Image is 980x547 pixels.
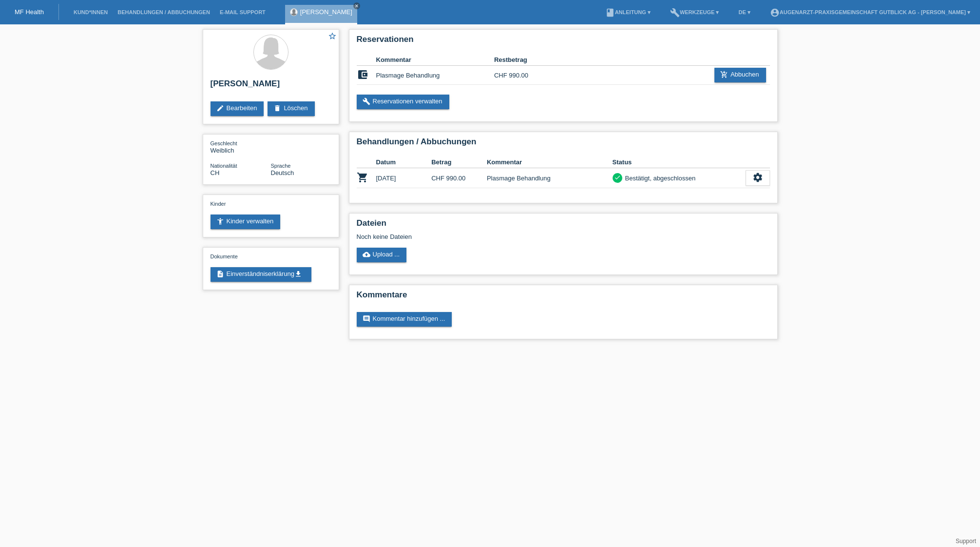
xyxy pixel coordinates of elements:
i: delete [273,104,281,112]
i: star_border [328,32,337,40]
a: add_shopping_cartAbbuchen [714,68,766,82]
a: close [353,2,360,9]
td: CHF 990.00 [431,168,487,188]
span: Dokumente [211,254,238,259]
i: account_circle [770,8,780,18]
i: cloud_upload [363,251,370,258]
i: check [614,174,621,181]
a: buildReservationen verwalten [357,95,449,109]
span: Schweiz [211,169,220,176]
span: Sprache [271,163,291,169]
i: close [354,3,359,8]
td: Plasmage Behandlung [487,168,613,188]
a: Support [956,538,976,545]
a: descriptionEinverständniserklärungget_app [211,267,311,282]
th: Kommentar [487,156,613,168]
h2: Kommentare [357,290,770,305]
a: buildWerkzeuge ▾ [665,9,724,15]
th: Restbetrag [494,54,553,66]
a: MF Health [15,8,44,16]
td: Plasmage Behandlung [376,66,494,85]
a: editBearbeiten [211,101,264,116]
th: Datum [376,156,432,168]
a: accessibility_newKinder verwalten [211,215,281,229]
h2: Dateien [357,218,770,233]
i: get_app [294,270,302,278]
i: add_shopping_cart [720,71,728,78]
a: star_border [328,32,337,42]
a: [PERSON_NAME] [300,8,352,16]
i: build [670,8,680,18]
a: deleteLöschen [268,101,314,116]
span: Deutsch [271,169,294,176]
th: Status [613,156,746,168]
span: Nationalität [211,163,237,169]
h2: Behandlungen / Abbuchungen [357,137,770,152]
div: Weiblich [211,139,271,154]
td: [DATE] [376,168,432,188]
span: Kinder [211,201,226,207]
i: book [605,8,615,18]
i: build [363,98,370,105]
th: Betrag [431,156,487,168]
div: Bestätigt, abgeschlossen [622,173,696,183]
i: accessibility_new [216,217,224,225]
a: commentKommentar hinzufügen ... [357,312,452,327]
a: DE ▾ [733,9,755,15]
i: description [216,270,224,278]
td: CHF 990.00 [494,66,553,85]
i: comment [363,315,370,323]
i: POSP00025725 [357,172,368,183]
a: Behandlungen / Abbuchungen [113,9,215,15]
th: Kommentar [376,54,494,66]
a: cloud_uploadUpload ... [357,248,407,262]
span: Geschlecht [211,140,237,146]
a: Kund*innen [69,9,113,15]
a: bookAnleitung ▾ [600,9,655,15]
h2: Reservationen [357,35,770,49]
a: account_circleAugenarzt-Praxisgemeinschaft Gutblick AG - [PERSON_NAME] ▾ [765,9,975,15]
h2: [PERSON_NAME] [211,79,331,94]
a: E-Mail Support [215,9,270,15]
i: settings [752,172,763,183]
i: edit [216,104,224,112]
i: account_balance_wallet [357,69,368,80]
div: Noch keine Dateien [357,233,654,240]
